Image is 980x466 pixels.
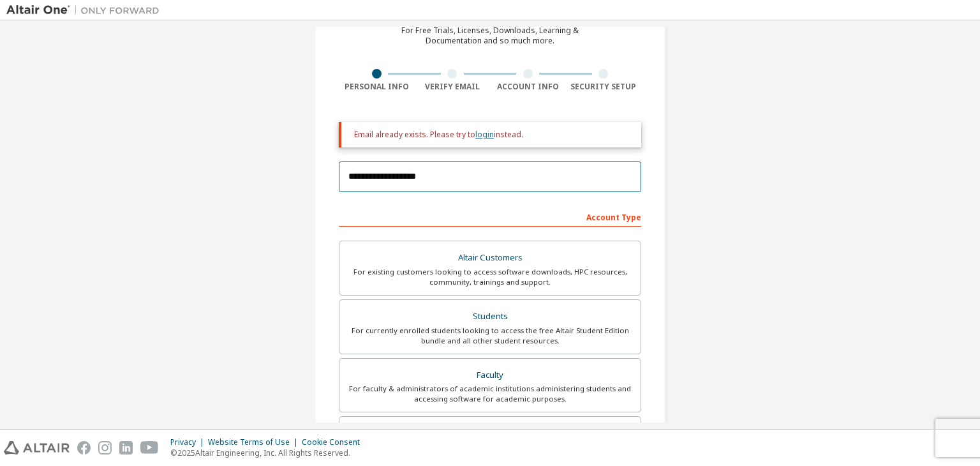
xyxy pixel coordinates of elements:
div: Website Terms of Use [208,437,302,447]
img: Altair One [6,4,166,17]
div: Account Type [339,206,641,227]
div: Personal Info [339,82,415,92]
div: For existing customers looking to access software downloads, HPC resources, community, trainings ... [347,267,633,287]
div: Altair Customers [347,249,633,267]
div: For Free Trials, Licenses, Downloads, Learning & Documentation and so much more. [401,26,579,46]
div: For currently enrolled students looking to access the free Altair Student Edition bundle and all ... [347,326,633,346]
div: Account Info [490,82,566,92]
img: youtube.svg [140,441,159,455]
img: linkedin.svg [119,441,133,455]
div: Cookie Consent [302,437,367,447]
div: Email already exists. Please try to instead. [354,130,631,140]
div: Faculty [347,366,633,384]
div: For faculty & administrators of academic institutions administering students and accessing softwa... [347,384,633,404]
img: altair_logo.svg [4,441,70,455]
img: instagram.svg [98,441,112,455]
div: Verify Email [415,82,491,92]
img: facebook.svg [77,441,91,455]
div: Security Setup [566,82,642,92]
a: login [475,129,494,140]
div: Privacy [170,437,208,447]
p: © 2025 Altair Engineering, Inc. All Rights Reserved. [170,447,367,458]
div: Students [347,308,633,326]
